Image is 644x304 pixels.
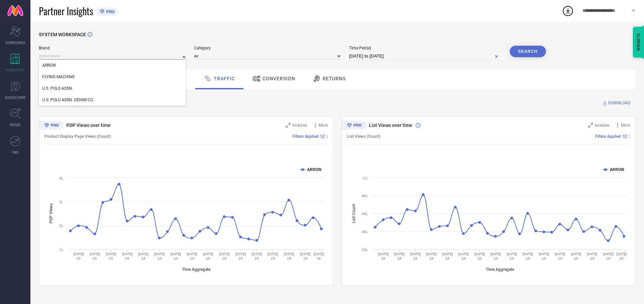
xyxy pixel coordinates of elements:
[219,252,230,260] text: [DATE] 25
[39,94,186,106] div: U.S. POLO ASSN. DENIM CO.
[9,122,21,127] span: TRENDS
[394,252,405,260] text: [DATE] 25
[170,252,181,260] text: [DATE] 25
[603,252,613,260] text: [DATE] 25
[362,230,368,234] text: 40L
[587,252,597,260] text: [DATE] 25
[300,252,310,260] text: [DATE] 25
[523,252,533,260] text: [DATE] 25
[154,252,165,260] text: [DATE] 25
[39,121,64,131] div: Premium
[39,83,186,94] div: U.S. POLO ASSN.
[510,46,546,57] button: Search
[42,86,73,91] span: U.S. POLO ASSN.
[595,123,609,128] span: Analyse
[293,134,319,139] span: Filters Applied
[39,46,186,50] span: Brand
[378,252,388,260] text: [DATE] 25
[362,248,368,252] text: 20L
[608,100,630,106] span: DOWNLOAD
[59,200,63,204] text: 2L
[314,252,324,260] text: [DATE] 25
[351,204,356,223] tspan: List Count
[49,203,53,223] tspan: PDP Views
[474,252,485,260] text: [DATE] 25
[319,123,328,128] span: More
[621,123,630,128] span: More
[571,252,581,260] text: [DATE] 25
[307,167,322,172] text: ARROW
[235,252,246,260] text: [DATE] 25
[362,194,368,198] text: 80L
[327,134,328,139] span: |
[59,224,63,227] text: 2L
[349,52,501,60] input: Select time period
[490,252,501,260] text: [DATE] 25
[442,252,453,260] text: [DATE] 25
[538,252,549,260] text: [DATE] 25
[610,167,624,172] text: ARROW
[5,95,26,100] span: SUGGESTIONS
[262,76,295,81] span: Conversion
[42,63,56,68] span: ARROW
[562,5,574,17] div: Open download list
[286,123,291,128] svg: Zoom
[349,46,501,50] span: Time Period
[90,252,100,260] text: [DATE] 25
[629,134,630,139] span: |
[203,252,213,260] text: [DATE] 25
[66,123,111,128] span: PDP Views over time
[595,134,621,139] span: Filters Applied
[187,252,197,260] text: [DATE] 25
[284,252,294,260] text: [DATE] 25
[292,123,307,128] span: Analyse
[6,67,25,72] span: WORKSPACE
[138,252,148,260] text: [DATE] 25
[485,267,514,272] tspan: Time Aggregate
[105,9,115,14] span: PRO
[42,74,75,79] span: FLYING MACHINE
[39,32,86,37] span: SYSTEM WORKSPACE
[59,248,63,252] text: 1L
[106,252,116,260] text: [DATE] 25
[506,252,517,260] text: [DATE] 25
[362,176,368,180] text: 1Cr
[369,123,412,128] span: List Views over time
[39,52,186,60] input: Select brand
[347,134,381,139] span: List Views (Count)
[268,252,278,260] text: [DATE] 25
[59,176,63,180] text: 3L
[39,4,93,18] span: Partner Insights
[362,212,368,216] text: 60L
[39,71,186,83] div: FLYING MACHINE
[458,252,469,260] text: [DATE] 25
[323,76,346,81] span: Returns
[122,252,133,260] text: [DATE] 25
[410,252,420,260] text: [DATE] 25
[616,252,626,260] text: [DATE] 25
[12,150,19,155] span: FWD
[194,46,341,50] span: Category
[5,40,25,45] span: SCORECARDS
[44,134,111,139] span: Product Display Page Views (Count)
[342,121,367,131] div: Premium
[588,123,593,128] svg: Zoom
[252,252,262,260] text: [DATE] 25
[39,60,186,71] div: ARROW
[182,267,211,272] tspan: Time Aggregate
[555,252,565,260] text: [DATE] 25
[214,76,235,81] span: Traffic
[73,252,84,260] text: [DATE] 25
[42,97,94,102] span: U.S. POLO ASSN. DENIM CO.
[426,252,437,260] text: [DATE] 25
